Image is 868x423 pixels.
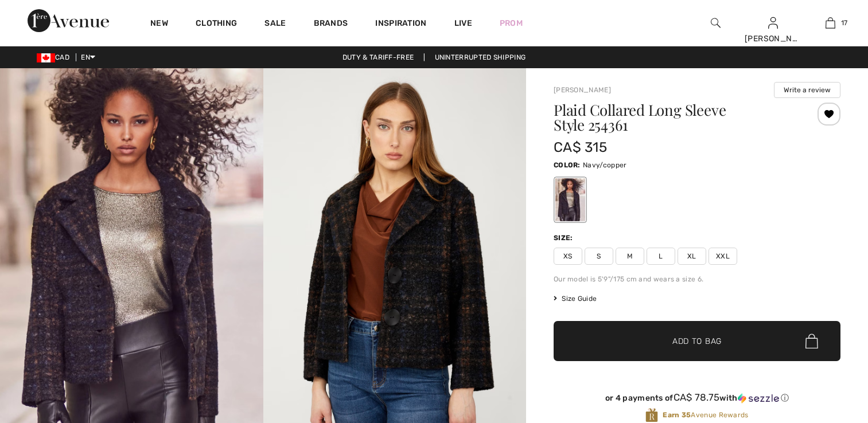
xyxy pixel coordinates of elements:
[678,248,706,265] span: XL
[554,293,597,304] span: Size Guide
[28,9,109,32] img: 1ère Avenue
[805,334,818,348] img: Bag.svg
[454,17,472,29] a: Live
[554,248,582,265] span: XS
[645,408,658,423] img: Avenue Rewards
[826,16,835,30] img: My Bag
[768,17,778,28] a: Sign In
[554,274,840,284] div: Our model is 5'9"/175 cm and wears a size 6.
[672,335,722,347] span: Add to Bag
[583,161,626,169] span: Navy/copper
[768,16,778,30] img: My Info
[663,410,748,420] span: Avenue Rewards
[554,392,840,408] div: or 4 payments ofCA$ 78.75withSezzle Click to learn more about Sezzle
[554,103,793,132] h1: Plaid Collared Long Sleeve Style 254361
[150,18,168,30] a: New
[196,18,237,30] a: Clothing
[709,248,737,265] span: XXL
[795,337,857,366] iframe: Opens a widget where you can find more information
[738,393,779,404] img: Sezzle
[647,248,675,265] span: L
[554,321,840,361] button: Add to Bag
[555,178,585,221] div: Navy/copper
[745,33,801,45] div: [PERSON_NAME]
[663,411,691,419] strong: Earn 35
[674,391,720,403] span: CA$ 78.75
[554,233,575,243] div: Size:
[500,17,523,29] a: Prom
[314,18,348,30] a: Brands
[774,82,840,98] button: Write a review
[554,161,581,169] span: Color:
[841,18,848,28] span: 17
[37,53,74,61] span: CAD
[585,248,613,265] span: S
[37,53,55,62] img: Canadian Dollar
[616,248,644,265] span: M
[554,86,611,94] a: [PERSON_NAME]
[711,16,721,30] img: search the website
[375,18,426,30] span: Inspiration
[554,139,607,155] span: CA$ 315
[554,392,840,404] div: or 4 payments of with
[264,18,286,30] a: Sale
[81,53,95,61] span: EN
[802,16,858,30] a: 17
